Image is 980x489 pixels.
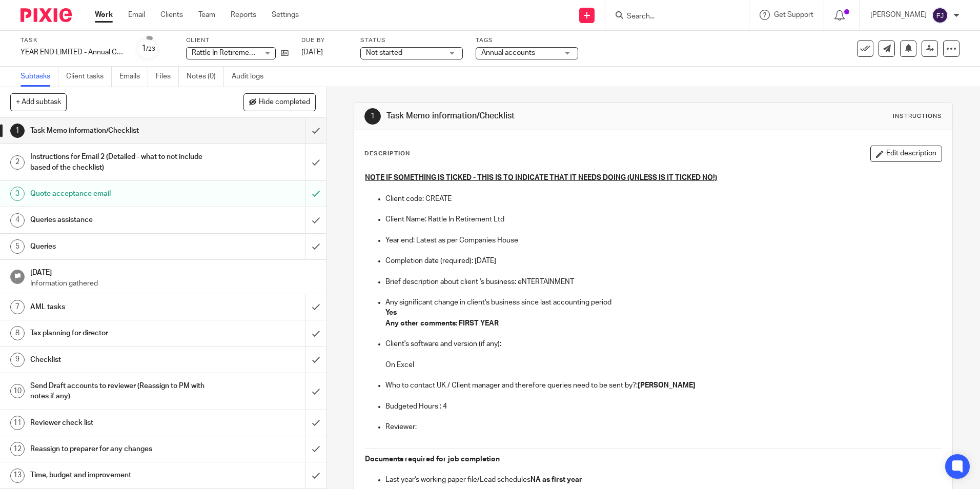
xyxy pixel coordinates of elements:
[30,123,207,138] h1: Task Memo information/Checklist
[385,309,397,316] strong: Yes
[360,36,463,45] label: Status
[476,36,578,45] label: Tags
[119,67,148,87] a: Emails
[192,49,268,56] span: Rattle In Retirement Ltd
[21,36,123,45] label: Task
[21,8,72,22] img: Pixie
[259,98,310,107] span: Hide completed
[30,352,207,368] h1: Checklist
[932,7,948,24] img: svg%3E
[66,67,112,87] a: Client tasks
[10,442,25,456] div: 12
[10,155,25,170] div: 2
[385,194,941,204] p: Client code: CREATE
[385,256,941,266] p: Completion date (required): [DATE]
[30,299,207,315] h1: AML tasks
[146,46,155,52] small: /23
[365,174,717,181] u: NOTE IF SOMETHING IS TICKED - THIS IS TO INDICATE THAT IT NEEDS DOING (UNLESS IS IT TICKED NO!)
[30,278,316,289] p: Information gathered
[232,67,271,87] a: Audit logs
[10,384,25,398] div: 10
[626,12,718,22] input: Search
[366,49,402,56] span: Not started
[30,186,207,201] h1: Quote acceptance email
[10,353,25,367] div: 9
[385,339,941,349] p: Client's software and version (if any):
[385,360,941,370] p: On Excel
[30,378,207,404] h1: Send Draft accounts to reviewer (Reassign to PM with notes if any)
[30,415,207,431] h1: Reviewer check list
[10,124,25,138] div: 1
[870,10,927,20] p: [PERSON_NAME]
[30,467,207,483] h1: Time, budget and improvement
[198,10,215,20] a: Team
[385,320,499,327] strong: Any other comments: FIRST YEAR
[481,49,535,56] span: Annual accounts
[386,111,675,121] h1: Task Memo information/Checklist
[385,214,941,225] p: Client Name: Rattle In Retirement Ltd
[156,67,179,87] a: Files
[141,43,155,54] div: 1
[30,212,207,228] h1: Queries assistance
[385,380,941,391] p: Who to contact UK / Client manager and therefore queries need to be sent by?:
[385,401,941,412] p: Budgeted Hours : 4
[30,239,207,254] h1: Queries
[530,476,582,483] strong: NA as first year
[10,213,25,228] div: 4
[95,10,113,20] a: Work
[10,300,25,314] div: 7
[30,441,207,457] h1: Reassign to preparer for any changes
[385,277,941,287] p: Brief description about client 's business: eNTERTAINMENT
[385,297,941,308] p: Any significant change in client's business since last accounting period
[272,10,299,20] a: Settings
[301,49,323,56] span: [DATE]
[385,235,941,246] p: Year end: Latest as per Companies House
[10,416,25,430] div: 11
[870,146,942,162] button: Edit description
[21,67,58,87] a: Subtasks
[301,36,348,45] label: Due by
[364,150,410,158] p: Description
[160,10,183,20] a: Clients
[365,456,500,463] strong: Documents required for job completion
[10,468,25,483] div: 13
[10,326,25,340] div: 8
[10,187,25,201] div: 3
[638,382,696,389] strong: [PERSON_NAME]
[186,36,289,45] label: Client
[385,422,941,432] p: Reviewer:
[30,325,207,341] h1: Tax planning for director
[128,10,145,20] a: Email
[231,10,256,20] a: Reports
[30,265,316,278] h1: [DATE]
[893,112,942,120] div: Instructions
[385,475,941,485] p: Last year's working paper file/Lead schedules
[187,67,224,87] a: Notes (0)
[774,11,813,18] span: Get Support
[243,93,316,111] button: Hide completed
[364,108,381,125] div: 1
[30,149,207,175] h1: Instructions for Email 2 (Detailed - what to not include based of the checklist)
[10,93,67,111] button: + Add subtask
[10,239,25,254] div: 5
[21,47,123,57] div: YEAR END LIMITED - Annual COMPANY accounts and CT600 return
